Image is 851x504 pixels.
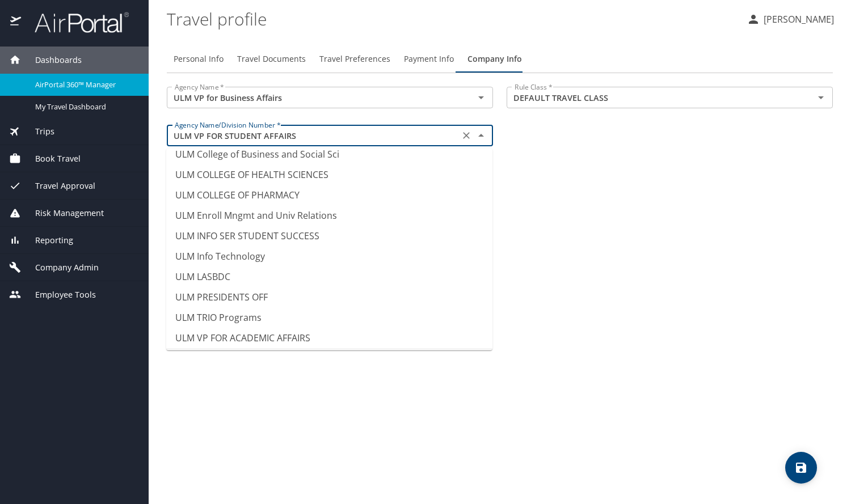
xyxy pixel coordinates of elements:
img: icon-airportal.png [10,11,22,33]
button: Clear [458,128,474,143]
li: ULM LASBDC [166,266,492,287]
span: Reporting [21,234,73,247]
span: AirPortal 360™ Manager [35,79,135,90]
li: ULM INFO SER STUDENT SUCCESS [166,226,492,246]
span: Travel Approval [21,180,95,192]
button: Close [473,128,489,143]
span: My Travel Dashboard [35,101,135,112]
span: Travel Preferences [319,52,390,66]
button: Open [813,90,829,105]
p: [PERSON_NAME] [760,12,834,26]
button: save [785,452,817,484]
span: Company Admin [21,261,99,274]
button: Open [473,90,489,105]
h1: Travel profile [167,1,738,36]
button: [PERSON_NAME] [742,9,839,29]
span: Trips [21,125,54,138]
span: Travel Documents [237,52,306,66]
span: Book Travel [21,153,81,165]
li: ULM TRIO Programs [166,307,492,328]
li: ULM COLLEGE OF HEALTH SCIENCES [166,164,492,185]
span: Personal Info [174,52,224,66]
span: Company Info [467,52,522,66]
span: Risk Management [21,207,104,219]
li: ULM Enroll Mngmt and Univ Relations [166,205,492,226]
span: Employee Tools [21,289,96,301]
img: airportal-logo.png [22,11,129,33]
span: Payment Info [404,52,454,66]
span: Dashboards [21,54,82,66]
div: Profile [167,45,833,73]
li: ULM College of Business and Social Sci [166,144,492,164]
li: ULM PRESIDENTS OFF [166,287,492,307]
li: ULM VP FOR ACADEMIC AFFAIRS [166,328,492,348]
li: ULM Info Technology [166,246,492,266]
li: ULM COLLEGE OF PHARMACY [166,185,492,205]
li: ULM VP for Business Affairs [166,348,492,369]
